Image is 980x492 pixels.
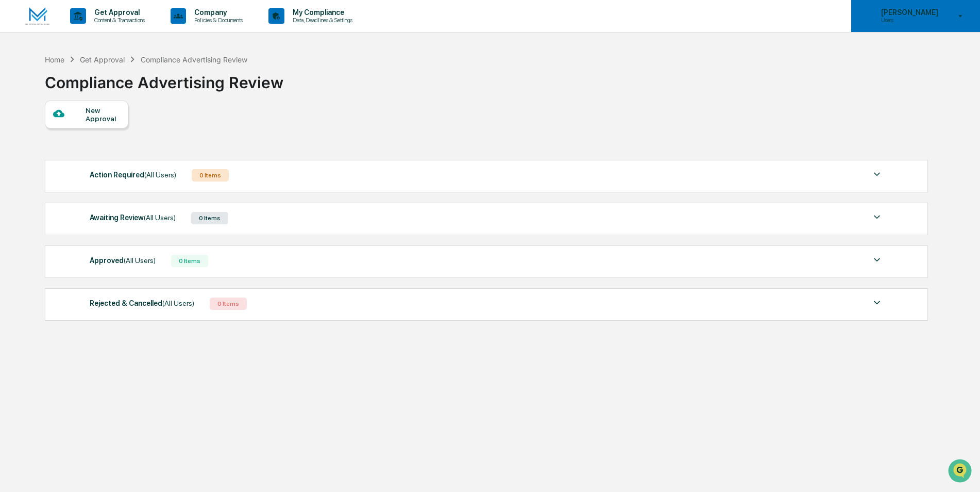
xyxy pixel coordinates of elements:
div: Compliance Advertising Review [141,55,247,64]
p: Get Approval [86,8,150,17]
p: My Compliance [284,8,358,17]
p: Content & Transactions [86,17,150,24]
img: caret [871,211,883,223]
div: New Approval [86,106,120,123]
div: 0 Items [210,298,247,310]
a: 🔎Data Lookup [6,145,69,164]
iframe: Open customer support [947,458,975,486]
a: Powered byPylon [73,174,125,183]
p: Policies & Documents [186,17,248,24]
span: (All Users) [144,214,176,222]
div: 🔎 [10,151,19,159]
p: Users [873,17,943,24]
button: Start new chat [175,82,188,94]
img: logo [25,7,49,25]
img: caret [871,297,883,309]
div: We're available if you need us! [35,89,130,97]
a: 🖐️Preclearance [6,126,71,144]
p: Data, Deadlines & Settings [284,17,358,24]
div: Get Approval [80,55,125,64]
span: (All Users) [144,171,176,179]
div: Start new chat [35,79,169,89]
img: caret [871,254,883,266]
span: (All Users) [124,256,156,265]
span: Data Lookup [21,150,65,160]
span: Preclearance [21,130,66,140]
div: 🗄️ [75,131,83,139]
div: 0 Items [191,212,228,224]
div: Rejected & Cancelled [90,297,194,310]
span: Pylon [103,175,125,183]
p: Company [186,8,248,17]
img: caret [871,168,883,181]
div: Compliance Advertising Review [45,65,283,92]
p: How can we help? [10,22,188,38]
div: 🖐️ [10,131,19,139]
a: 🗄️Attestations [71,126,132,144]
p: [PERSON_NAME] [873,8,943,17]
div: Awaiting Review [90,211,176,224]
div: Approved [90,254,156,267]
div: Action Required [90,168,176,182]
img: 1746055101610-c473b297-6a78-478c-a979-82029cc54cd1 [10,79,29,97]
div: 0 Items [171,255,208,267]
span: Attestations [85,130,128,140]
div: Home [45,55,64,64]
div: 0 Items [192,169,229,182]
span: (All Users) [162,299,194,307]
